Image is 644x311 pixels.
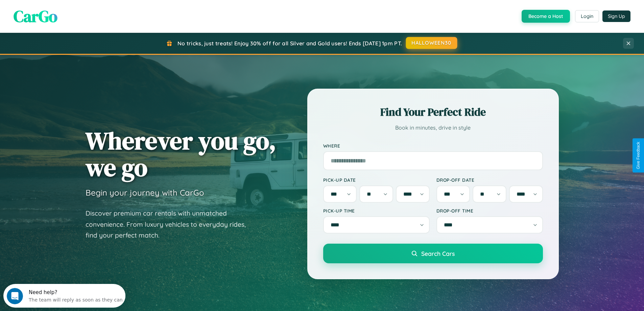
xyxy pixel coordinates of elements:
[323,177,430,183] label: Pick-up Date
[575,10,599,22] button: Login
[7,288,23,304] iframe: Intercom live chat
[323,123,543,133] p: Book in minutes, drive in style
[636,142,641,169] div: Give Feedback
[436,177,543,183] label: Drop-off Date
[14,5,57,27] span: CarGo
[86,127,276,181] h1: Wherever you go, we go
[323,143,543,149] label: Where
[421,250,455,257] span: Search Cars
[522,10,570,23] button: Become a Host
[323,244,543,263] button: Search Cars
[602,10,630,22] button: Sign Up
[406,37,457,49] button: HALLOWEEN30
[25,11,119,18] div: The team will reply as soon as they can
[86,187,204,198] h3: Begin your journey with CarGo
[323,208,430,214] label: Pick-up Time
[3,284,125,308] iframe: Intercom live chat discovery launcher
[25,6,119,11] div: Need help?
[86,208,255,241] p: Discover premium car rentals with unmatched convenience. From luxury vehicles to everyday rides, ...
[3,3,126,21] div: Open Intercom Messenger
[323,105,543,119] h2: Find Your Perfect Ride
[177,40,402,47] span: No tricks, just treats! Enjoy 30% off for all Silver and Gold users! Ends [DATE] 1pm PT.
[436,208,543,214] label: Drop-off Time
